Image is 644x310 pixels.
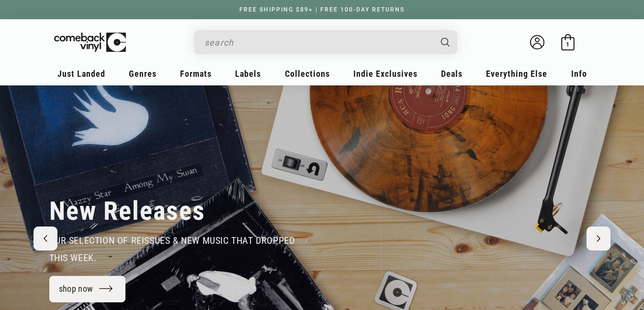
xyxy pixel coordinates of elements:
[235,69,261,79] span: Labels
[49,276,126,302] a: shop now
[49,195,205,227] h2: New Releases
[49,235,295,263] span: our selection of reissues & new music that dropped this week.
[285,69,330,79] span: Collections
[57,69,105,79] span: Just Landed
[566,41,569,48] span: 1
[571,69,587,79] span: Info
[129,69,157,79] span: Genres
[432,30,458,54] button: Search
[441,69,463,79] span: Deals
[486,69,547,79] span: Everything Else
[180,69,212,79] span: Formats
[353,69,418,79] span: Indie Exclusives
[204,33,431,52] input: search
[230,6,414,13] a: FREE SHIPPING $89+ | FREE 100-DAY RETURNS
[194,30,457,54] div: Search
